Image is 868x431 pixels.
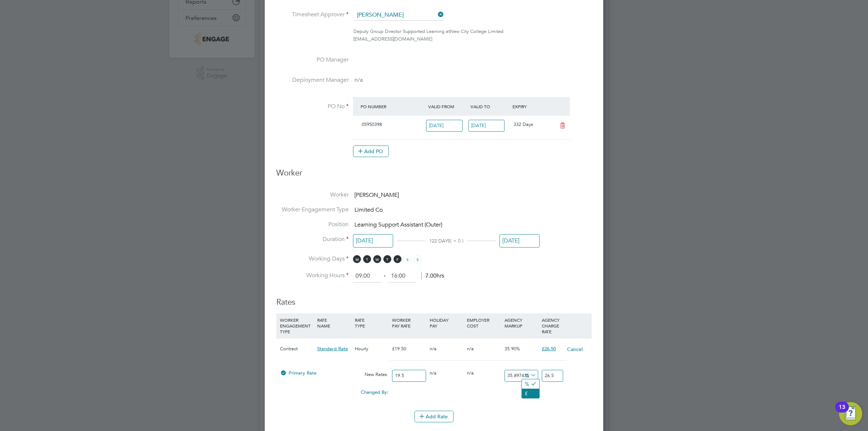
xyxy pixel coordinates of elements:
div: Hourly [353,338,390,359]
div: WORKER PAY RATE [390,313,427,332]
span: M [353,255,361,263]
div: RATE TYPE [353,313,390,332]
label: PO Manager [276,56,349,64]
div: 13 [839,407,845,417]
div: PO Number [359,100,426,113]
label: Deployment Manager [276,76,349,84]
div: AGENCY CHARGE RATE [540,313,565,338]
span: n/a [467,370,474,376]
span: £26.50 [542,346,556,352]
label: Duration [276,236,349,243]
span: 35.90% [505,346,520,352]
div: Valid From [426,100,469,113]
h3: Rates [276,290,592,308]
span: n/a [467,346,474,352]
div: New Rates: [353,368,390,381]
span: W [373,255,381,263]
span: Standard Rate [317,346,348,352]
li: £ [522,389,539,398]
li: % [522,379,539,389]
input: Select one [499,234,540,248]
span: ‐ [382,272,387,279]
input: Select one [353,234,393,248]
div: HOLIDAY PAY [428,313,465,332]
span: T [383,255,391,263]
div: £19.50 [390,338,427,359]
span: S [404,255,412,263]
input: Select one [468,120,505,132]
span: S [414,255,422,263]
span: n/a [430,346,437,352]
div: Valid To [469,100,511,113]
input: Select one [426,120,463,132]
button: Open Resource Center, 13 new notifications [839,402,862,425]
button: Add PO [353,145,389,157]
span: 05950398 [362,121,382,127]
input: 17:00 [388,270,416,283]
span: Limited Co [354,206,383,214]
span: % [522,371,537,379]
div: RATE NAME [315,313,353,332]
div: Contract [278,338,315,359]
span: ( + 0 ) [450,237,464,244]
label: Worker Engagement Type [276,206,349,214]
div: WORKER ENGAGEMENT TYPE [278,313,315,338]
span: 122 DAYS [429,238,450,244]
span: Deputy Group Director Supported Learning at [353,28,450,34]
button: Add Rate [414,411,454,422]
span: F [393,255,401,263]
input: 08:00 [353,270,381,283]
span: Learning Support Assistant (Outer) [354,221,442,228]
div: AGENCY MARKUP [503,313,540,332]
label: Position [276,221,349,228]
span: [PERSON_NAME] [354,191,399,199]
span: 332 Days [514,121,533,127]
button: Cancel [567,346,583,353]
span: 7.00hrs [421,272,444,279]
div: EMPLOYER COST [465,313,502,332]
div: Expiry [511,100,553,113]
label: Worker [276,191,349,199]
span: n/a [354,76,363,84]
label: Working Days [276,255,349,263]
input: Search for... [354,10,444,21]
label: PO No [276,103,349,110]
label: Timesheet Approver [276,11,349,18]
span: [EMAIL_ADDRESS][DOMAIN_NAME] [353,36,432,42]
span: T [363,255,371,263]
span: n/a [430,370,437,376]
span: New City College Limited [450,28,503,34]
div: Changed By: [278,385,390,399]
h3: Worker [276,168,592,184]
span: Primary Rate [280,370,316,376]
label: Working Hours [276,272,349,279]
